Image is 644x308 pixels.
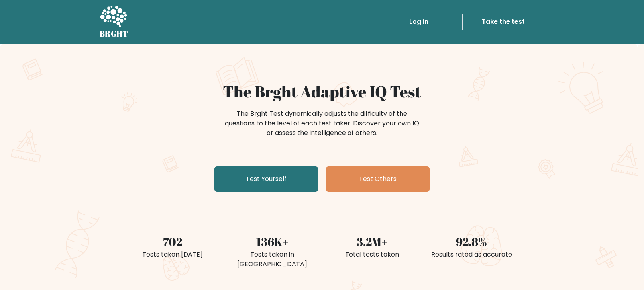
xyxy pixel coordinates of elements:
[462,14,544,30] a: Take the test
[227,250,317,269] div: Tests taken in [GEOGRAPHIC_DATA]
[214,166,318,192] a: Test Yourself
[227,233,317,250] div: 136K+
[426,233,516,250] div: 92.8%
[100,29,128,39] h5: BRGHT
[128,82,516,101] h1: The Brght Adaptive IQ Test
[327,233,417,250] div: 3.2M+
[222,109,422,138] div: The Brght Test dynamically adjusts the difficulty of the questions to the level of each test take...
[406,14,432,30] a: Log in
[100,3,128,41] a: BRGHT
[327,250,417,259] div: Total tests taken
[326,166,430,192] a: Test Others
[128,233,218,250] div: 702
[128,250,218,259] div: Tests taken [DATE]
[426,250,516,259] div: Results rated as accurate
